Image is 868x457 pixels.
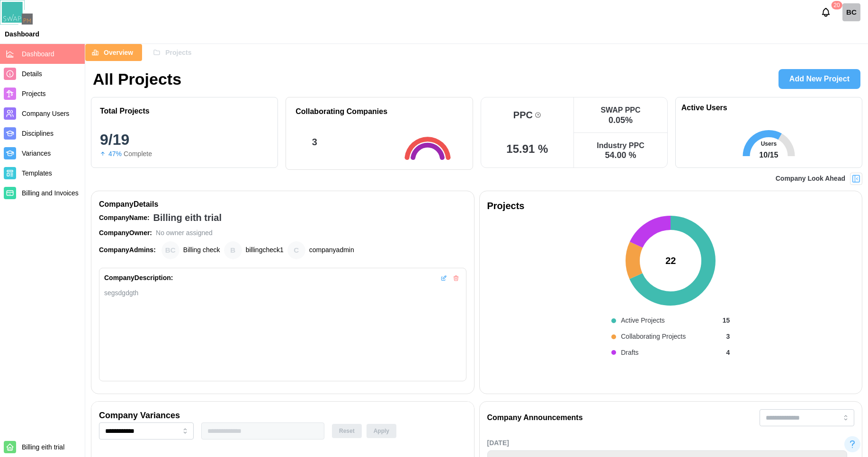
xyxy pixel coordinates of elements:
[600,105,640,114] div: SWAP PPC
[165,44,191,61] span: Projects
[818,4,834,20] button: Notifications
[99,199,466,211] div: Company Details
[183,245,220,255] div: Billing check
[99,213,150,223] div: Company Name:
[5,31,39,37] div: Dashboard
[22,189,79,197] span: Billing and Invoices
[726,348,730,358] div: 4
[22,169,52,177] span: Templates
[312,135,317,149] div: 3
[99,409,180,422] div: Company Variances
[246,245,284,255] div: billingcheck1
[22,110,69,117] span: Company Users
[124,149,152,159] div: Complete
[287,241,305,259] div: companyadmin
[487,199,855,213] div: Projects
[22,149,51,157] span: Variances
[22,50,54,58] span: Dashboard
[665,254,676,268] div: 22
[681,103,727,113] h1: Active Users
[99,229,152,237] strong: Company Owner:
[104,273,173,283] div: Company Description:
[621,332,686,342] div: Collaborating Projects
[608,116,633,124] div: 0.05 %
[309,245,354,255] div: companyadmin
[22,90,46,97] span: Projects
[147,44,200,61] button: Projects
[487,438,848,448] div: [DATE]
[506,143,548,155] div: 15.91 %
[621,348,638,358] div: Drafts
[224,241,242,259] div: billingcheck1
[831,1,842,9] div: 20
[100,106,150,115] div: Total Projects
[776,174,845,184] div: Company Look Ahead
[153,211,222,225] div: Billing eith trial
[726,332,730,342] div: 3
[597,141,644,150] div: Industry PPC
[779,69,860,89] a: Add New Project
[842,3,860,21] div: BC
[22,443,64,451] span: Billing eith trial
[851,174,861,184] img: Project Look Ahead Button
[842,3,860,21] a: Billing check
[605,151,636,159] div: 54.00 %
[295,107,387,117] h1: Collaborating Companies
[156,228,213,238] div: No owner assigned
[161,241,179,259] div: Billing check
[621,316,665,326] div: Active Projects
[108,149,122,159] div: 47%
[85,44,142,61] button: Overview
[723,316,730,326] div: 15
[22,130,54,137] span: Disciplines
[22,70,42,78] span: Details
[513,110,533,120] div: PPC
[487,412,583,424] div: Company Announcements
[104,288,461,298] div: segsdgdgth
[93,69,181,89] h1: All Projects
[104,44,133,61] span: Overview
[789,70,850,88] span: Add New Project
[100,132,269,147] div: 9/19
[99,246,156,254] strong: Company Admins:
